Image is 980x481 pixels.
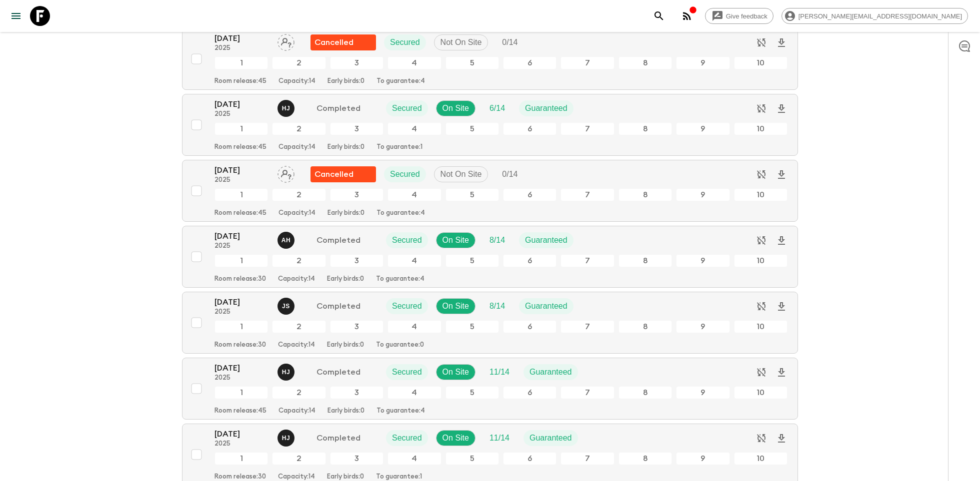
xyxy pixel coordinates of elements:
div: 3 [330,254,383,267]
p: Room release: 30 [214,341,266,349]
div: 3 [330,188,383,201]
div: Trip Fill [483,232,511,248]
p: To guarantee: 4 [376,407,425,415]
div: 1 [214,320,268,333]
div: [PERSON_NAME][EMAIL_ADDRESS][DOMAIN_NAME] [781,8,968,24]
p: 2025 [214,242,269,250]
div: 5 [445,254,499,267]
div: 6 [503,386,556,399]
svg: Download Onboarding [775,367,787,379]
div: 5 [445,386,499,399]
div: Flash Pack cancellation [310,166,376,182]
div: Not On Site [434,34,488,50]
p: 8 / 14 [489,234,505,246]
p: [DATE] [214,296,269,308]
div: 7 [560,254,614,267]
div: Secured [386,430,428,446]
div: Trip Fill [496,166,523,182]
svg: Download Onboarding [775,37,787,49]
p: Secured [392,366,422,378]
p: Not On Site [440,168,482,180]
p: Early birds: 0 [327,275,364,283]
div: 8 [618,56,672,69]
button: menu [6,6,26,26]
button: [DATE]2025Alan HuamanCompletedSecuredOn SiteTrip FillGuaranteed12345678910Room release:30Capacity... [182,226,798,288]
div: 7 [560,188,614,201]
p: 11 / 14 [489,432,509,444]
svg: Sync disabled - Archived departures are not synced [755,168,767,180]
div: Secured [384,34,426,50]
div: On Site [436,430,475,446]
p: Secured [390,168,420,180]
div: 9 [676,254,729,267]
p: Capacity: 14 [278,275,315,283]
p: 2025 [214,44,269,52]
div: 2 [272,452,325,465]
div: 2 [272,122,325,135]
p: Cancelled [314,36,353,48]
p: 2025 [214,374,269,382]
svg: Sync disabled - Archived departures are not synced [755,36,767,48]
a: Give feedback [705,8,773,24]
p: Secured [392,300,422,312]
div: Secured [386,232,428,248]
p: Guaranteed [525,102,567,114]
div: 2 [272,56,325,69]
div: 10 [734,254,787,267]
p: Early birds: 0 [327,209,364,217]
button: [DATE]2025Hector Juan Vargas Céspedes CompletedSecuredOn SiteTrip FillGuaranteed12345678910Room r... [182,94,798,156]
div: Secured [384,166,426,182]
div: 10 [734,386,787,399]
div: 10 [734,452,787,465]
p: Early birds: 0 [327,143,364,151]
div: 6 [503,452,556,465]
p: Room release: 30 [214,275,266,283]
div: On Site [436,364,475,380]
div: 10 [734,122,787,135]
div: 4 [387,188,441,201]
p: [DATE] [214,32,269,44]
div: 2 [272,386,325,399]
div: 4 [387,254,441,267]
p: Completed [316,432,360,444]
p: 8 / 14 [489,300,505,312]
div: 7 [560,452,614,465]
p: Capacity: 14 [278,407,315,415]
p: Capacity: 14 [278,473,315,481]
p: To guarantee: 1 [376,473,422,481]
div: 4 [387,122,441,135]
div: 1 [214,188,268,201]
div: 6 [503,122,556,135]
p: Early birds: 0 [327,473,364,481]
p: Room release: 30 [214,473,266,481]
svg: Sync disabled - Archived departures are not synced [755,432,767,444]
span: Assign pack leader [277,37,294,45]
p: Early birds: 0 [327,77,364,85]
p: Guaranteed [525,234,567,246]
span: Hector Juan Vargas Céspedes [277,367,296,375]
p: On Site [442,366,469,378]
div: 5 [445,56,499,69]
div: 8 [618,254,672,267]
p: [DATE] [214,98,269,110]
div: 8 [618,122,672,135]
p: To guarantee: 1 [376,143,422,151]
p: To guarantee: 4 [376,209,425,217]
p: 11 / 14 [489,366,509,378]
p: Room release: 45 [214,77,266,85]
svg: Download Onboarding [775,235,787,247]
p: Early birds: 0 [327,341,364,349]
button: [DATE]2025Assign pack leaderFlash Pack cancellationSecuredNot On SiteTrip Fill12345678910Room rel... [182,28,798,90]
div: 9 [676,56,729,69]
p: Guaranteed [525,300,567,312]
div: Trip Fill [496,34,523,50]
div: 4 [387,320,441,333]
div: 2 [272,188,325,201]
div: 1 [214,56,268,69]
span: Hector Juan Vargas Céspedes [277,433,296,441]
p: Capacity: 14 [278,341,315,349]
div: 8 [618,188,672,201]
div: 9 [676,452,729,465]
p: Not On Site [440,36,482,48]
div: 9 [676,320,729,333]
